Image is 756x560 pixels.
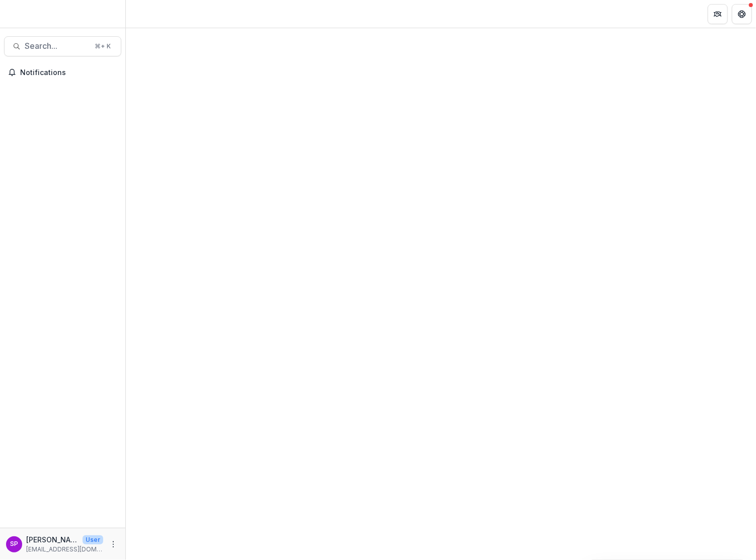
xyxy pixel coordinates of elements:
[26,545,103,554] p: [EMAIL_ADDRESS][DOMAIN_NAME]
[130,7,173,21] nav: breadcrumb
[26,534,79,545] p: [PERSON_NAME]
[93,41,113,52] div: ⌘ + K
[732,4,752,24] button: Get Help
[4,36,121,56] button: Search...
[25,41,89,51] span: Search...
[20,68,117,77] span: Notifications
[708,4,728,24] button: Partners
[10,541,18,547] div: Sara Perman
[83,535,103,544] p: User
[4,64,121,81] button: Notifications
[107,538,119,550] button: More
